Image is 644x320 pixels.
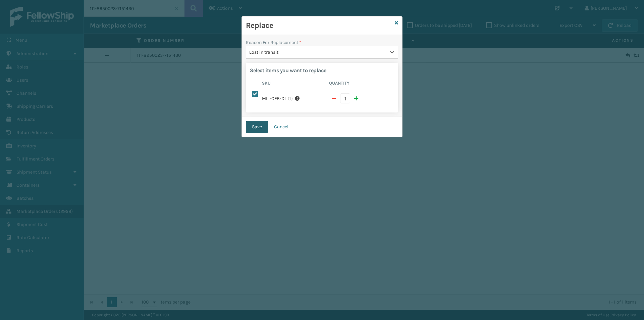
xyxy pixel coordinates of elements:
[246,39,301,46] label: Reason For Replacement
[268,121,294,133] button: Cancel
[246,20,392,31] h3: Replace
[260,80,327,88] th: Sku
[250,67,394,74] h2: Select items you want to replace
[262,95,287,102] label: MIL-CFB-DL
[249,49,386,56] div: Lost in transit
[288,95,293,102] span: ( 1 )
[246,121,268,133] button: Save
[327,80,394,88] th: Quantity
